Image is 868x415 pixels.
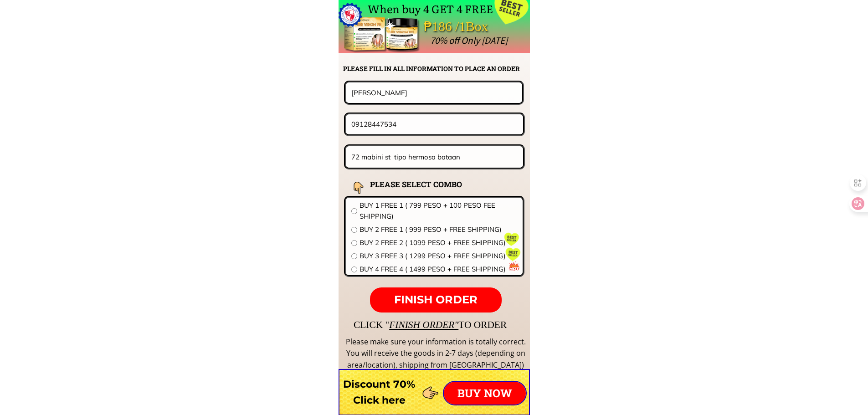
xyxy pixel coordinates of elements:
[360,200,517,222] span: BUY 1 FREE 1 ( 799 PESO + 100 PESO FEE SHIPPING)
[339,376,420,408] h3: Discount 70% Click here
[354,317,773,333] div: CLICK " TO ORDER
[430,33,711,48] div: 70% off Only [DATE]
[389,319,458,330] span: FINISH ORDER"
[360,264,517,275] span: BUY 4 FREE 4 ( 1499 PESO + FREE SHIPPING)
[424,16,514,37] div: ₱186 /1Box
[349,146,520,168] input: Address
[344,336,527,371] div: Please make sure your information is totally correct. You will receive the goods in 2-7 days (dep...
[370,178,485,190] h2: PLEASE SELECT COMBO
[343,64,529,74] h2: PLEASE FILL IN ALL INFORMATION TO PLACE AN ORDER
[444,382,526,405] p: BUY NOW
[349,114,520,134] input: Phone number
[394,293,478,306] span: FINISH ORDER
[349,82,519,102] input: Your name
[360,224,517,235] span: BUY 2 FREE 1 ( 999 PESO + FREE SHIPPING)
[360,237,517,248] span: BUY 2 FREE 2 ( 1099 PESO + FREE SHIPPING)
[360,251,517,261] span: BUY 3 FREE 3 ( 1299 PESO + FREE SHIPPING)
